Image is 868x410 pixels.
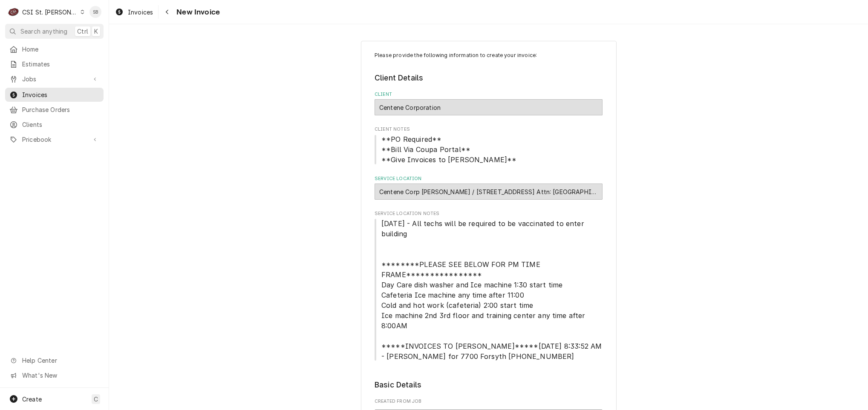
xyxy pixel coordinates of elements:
[22,45,99,54] span: Home
[22,371,98,380] span: What's New
[5,24,104,39] button: Search anythingCtrlK
[375,126,603,133] span: Client Notes
[22,105,99,114] span: Purchase Orders
[375,52,603,59] p: Please provide the following information to create your invoice:
[375,72,603,83] legend: Client Details
[94,395,98,404] span: C
[5,57,104,71] a: Estimates
[22,75,87,83] span: Jobs
[375,99,603,115] div: Centene Corporation
[375,210,603,217] span: Service Location Notes
[5,368,104,382] a: Go to What's New
[375,175,603,182] label: Service Location
[20,27,67,36] span: Search anything
[94,27,98,36] span: K
[22,8,78,17] div: CSI St. [PERSON_NAME]
[375,210,603,361] div: Service Location Notes
[77,27,88,36] span: Ctrl
[381,135,516,164] span: **PO Required** **Bill Via Coupa Portal** **Give Invoices to [PERSON_NAME]**
[375,175,603,200] div: Service Location
[375,379,603,390] legend: Basic Details
[5,132,104,146] a: Go to Pricebook
[381,219,604,361] span: [DATE] - All techs will be required to be vaccinated to enter building ********PLEASE SEE BELOW F...
[375,126,603,165] div: Client Notes
[128,8,153,17] span: Invoices
[5,118,104,132] a: Clients
[22,396,42,403] span: Create
[375,398,603,405] span: Created From Job
[22,90,99,99] span: Invoices
[22,120,99,129] span: Clients
[22,356,98,365] span: Help Center
[89,6,101,18] div: Shayla Bell's Avatar
[375,91,603,98] label: Client
[5,103,104,117] a: Purchase Orders
[5,72,104,86] a: Go to Jobs
[22,135,87,144] span: Pricebook
[5,353,104,367] a: Go to Help Center
[112,5,156,19] a: Invoices
[5,42,104,56] a: Home
[375,183,603,200] div: Centene Corp Clayton / 7700 Forsyth Blvd B-6023 Attn: Facilities, Clayton, MO 63105
[375,91,603,115] div: Client
[375,134,603,165] span: Client Notes
[375,218,603,361] span: Service Location Notes
[8,6,20,18] div: CSI St. Louis's Avatar
[160,5,174,19] button: Navigate back
[22,60,99,69] span: Estimates
[8,6,20,18] div: C
[89,6,101,18] div: SB
[5,88,104,102] a: Invoices
[174,6,220,18] span: New Invoice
